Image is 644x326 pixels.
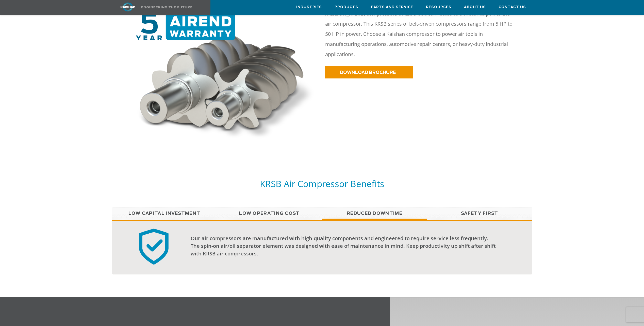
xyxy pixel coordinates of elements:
[371,0,413,14] a: Parts and Service
[426,0,451,14] a: Resources
[335,4,358,10] span: Products
[322,207,427,220] a: Reduced Downtime
[335,0,358,14] a: Products
[296,0,322,14] a: Industries
[191,235,498,257] div: Our air compressors are manufactured with high-quality components and engineered to require servi...
[296,4,322,10] span: Industries
[325,9,515,59] p: [PERSON_NAME] compressors utilize a belt connected to a motor to power the air compressor. This K...
[134,228,174,265] img: reliable badge
[217,207,322,220] a: Low Operating Cost
[112,178,532,189] h5: KRSB Air Compressor Benefits
[464,0,486,14] a: About Us
[112,207,217,220] a: Low Capital Investment
[325,66,413,78] a: DOWNLOAD BROCHURE
[340,70,396,75] span: DOWNLOAD BROCHURE
[426,4,451,10] span: Resources
[464,4,486,10] span: About Us
[141,6,192,8] img: Engineering the future
[371,4,413,10] span: Parts and Service
[133,12,319,142] img: warranty
[112,220,532,274] div: Reduced Downtime
[109,3,147,11] img: kaishan logo
[499,4,526,10] span: Contact Us
[427,207,532,220] a: Safety First
[499,0,526,14] a: Contact Us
